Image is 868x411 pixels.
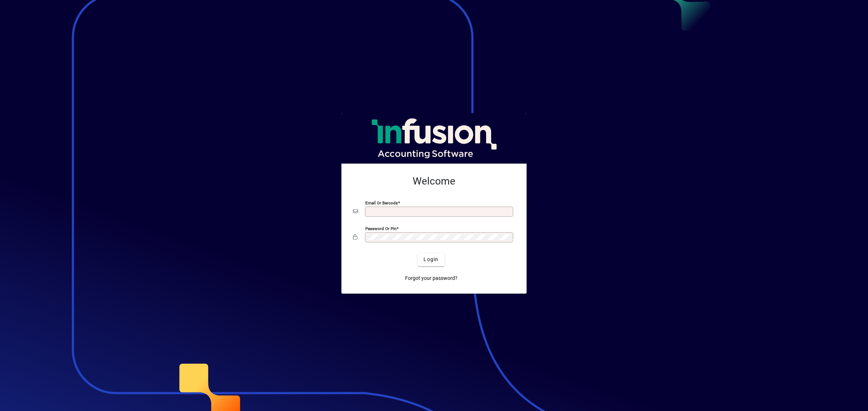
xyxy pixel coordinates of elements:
span: Login [424,256,438,263]
a: Forgot your password? [402,272,460,285]
button: Login [418,253,444,266]
mat-label: Password or Pin [365,226,396,231]
mat-label: Email or Barcode [365,200,398,205]
h2: Welcome [353,175,515,187]
span: Forgot your password? [405,274,458,282]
